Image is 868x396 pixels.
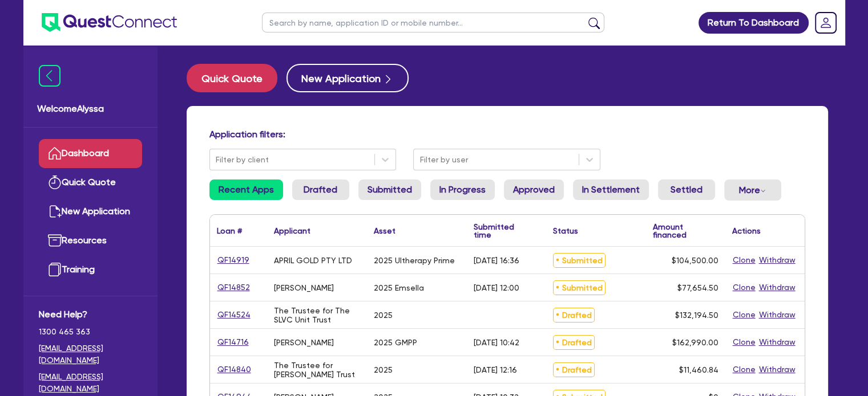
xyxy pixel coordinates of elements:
div: Amount financed [653,223,718,239]
a: Settled [658,179,715,200]
a: In Progress [430,179,495,200]
div: The Trustee for The SLVC Unit Trust [274,306,360,324]
div: 2025 Emsella [374,283,424,292]
img: resources [48,234,62,247]
button: Clone [732,281,756,294]
button: Quick Quote [187,64,277,92]
button: Withdraw [758,281,796,294]
a: Recent Apps [209,179,283,200]
img: quick-quote [48,175,62,189]
a: Resources [39,226,142,255]
a: [EMAIL_ADDRESS][DOMAIN_NAME] [39,342,142,366]
img: training [48,263,62,276]
div: [DATE] 12:16 [474,365,517,374]
span: Drafted [553,362,595,377]
span: $104,500.00 [672,256,718,265]
a: Dashboard [39,139,142,168]
span: Drafted [553,335,595,350]
div: 2025 Ultherapy Prime [374,256,455,265]
div: Actions [732,227,761,235]
a: QF14716 [217,336,249,349]
span: Submitted [553,253,605,268]
input: Search by name, application ID or mobile number... [262,13,604,32]
span: Drafted [553,308,595,322]
span: $162,990.00 [672,338,718,347]
a: Submitted [358,179,421,200]
h4: Application filters: [209,129,805,140]
div: APRIL GOLD PTY LTD [274,256,352,265]
a: Quick Quote [187,64,286,92]
a: In Settlement [573,179,649,200]
button: Withdraw [758,308,796,321]
a: QF14524 [217,308,251,321]
div: [DATE] 16:36 [474,256,519,265]
div: [DATE] 12:00 [474,283,519,292]
img: new-application [48,205,62,218]
span: $11,460.84 [679,365,718,374]
a: Quick Quote [39,168,142,197]
div: Loan # [217,227,242,235]
button: Withdraw [758,363,796,376]
button: Withdraw [758,254,796,267]
a: Training [39,255,142,284]
a: Approved [504,179,564,200]
div: 2025 [374,365,393,374]
div: Submitted time [474,223,529,239]
div: 2025 GMPP [374,338,417,347]
a: [EMAIL_ADDRESS][DOMAIN_NAME] [39,371,142,395]
a: New Application [39,197,142,226]
a: Return To Dashboard [699,12,809,34]
a: QF14852 [217,281,251,294]
button: Dropdown toggle [724,179,781,201]
div: The Trustee for [PERSON_NAME] Trust [274,361,360,379]
div: Applicant [274,227,310,235]
span: Welcome Alyssa [37,102,144,116]
div: [PERSON_NAME] [274,283,334,292]
img: icon-menu-close [39,65,60,87]
a: Drafted [292,179,349,200]
button: New Application [286,64,409,92]
a: QF14919 [217,254,250,267]
span: Need Help? [39,308,142,321]
button: Clone [732,363,756,376]
button: Clone [732,336,756,349]
div: 2025 [374,311,393,320]
div: [DATE] 10:42 [474,338,519,347]
span: 1300 465 363 [39,326,142,338]
a: QF14840 [217,363,252,376]
div: Status [553,227,578,235]
button: Withdraw [758,336,796,349]
span: $77,654.50 [677,283,718,292]
div: Asset [374,227,395,235]
span: Submitted [553,280,605,295]
span: $132,194.50 [675,311,718,320]
a: Dropdown toggle [811,8,841,38]
button: Clone [732,254,756,267]
div: [PERSON_NAME] [274,338,334,347]
button: Clone [732,308,756,321]
img: quest-connect-logo-blue [42,13,177,32]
